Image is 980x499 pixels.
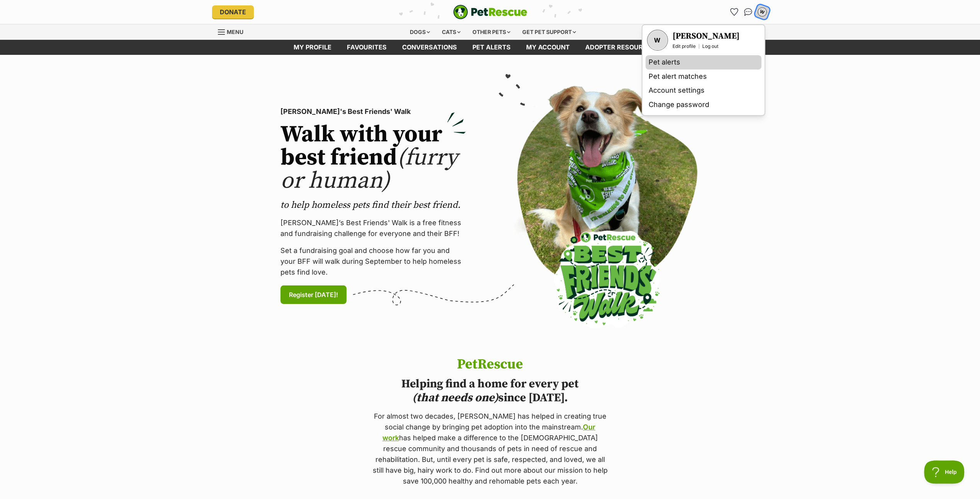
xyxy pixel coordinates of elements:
a: Favourites [339,40,394,55]
ul: Account quick links [728,6,768,18]
a: Edit profile [673,43,696,49]
a: Your profile [673,31,740,42]
a: Conversations [742,6,754,18]
img: logo-e224e6f780fb5917bec1dbf3a21bbac754714ae5b6737aabdf751b685950b380.svg [453,5,527,19]
i: (that needs one) [412,390,498,405]
a: Pet alerts [645,55,761,70]
a: Adopter resources [577,40,663,55]
iframe: Help Scout Beacon - Open [924,460,965,484]
a: Donate [212,5,254,19]
span: Register [DATE]! [289,290,338,299]
h3: [PERSON_NAME] [673,31,740,42]
p: to help homeless pets find their best friend. [280,199,466,211]
span: (furry or human) [280,143,458,195]
a: Pet alerts [465,40,518,55]
div: W [648,31,667,50]
a: Menu [218,24,249,38]
span: Menu [227,29,243,35]
a: Log out [702,43,718,49]
p: [PERSON_NAME]’s Best Friends' Walk is a free fitness and fundraising challenge for everyone and t... [280,217,466,239]
a: Register [DATE]! [280,285,346,304]
h1: PetRescue [371,357,609,372]
button: My account [754,4,770,20]
h2: Walk with your best friend [280,123,466,193]
div: W [757,7,767,17]
a: Change password [645,98,761,112]
div: Other pets [467,24,516,40]
div: Get pet support [517,24,581,40]
a: Your profile [647,30,668,51]
a: PetRescue [453,5,527,19]
a: Pet alert matches [645,70,761,84]
div: Cats [436,24,466,40]
p: [PERSON_NAME]'s Best Friends' Walk [280,106,466,117]
a: Account settings [645,83,761,98]
a: Favourites [728,6,741,18]
a: My account [518,40,577,55]
h2: Helping find a home for every pet since [DATE]. [371,377,609,405]
p: For almost two decades, [PERSON_NAME] has helped in creating true social change by bringing pet a... [371,411,609,487]
div: Dogs [404,24,435,40]
p: Set a fundraising goal and choose how far you and your BFF will walk during September to help hom... [280,245,466,278]
a: conversations [394,40,465,55]
a: My profile [286,40,339,55]
img: chat-41dd97257d64d25036548639549fe6c8038ab92f7586957e7f3b1b290dea8141.svg [744,8,752,16]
